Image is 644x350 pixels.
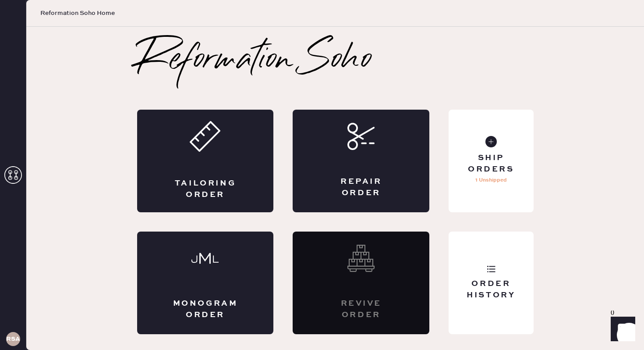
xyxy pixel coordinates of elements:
[172,178,239,200] div: Tailoring Order
[40,9,115,18] span: Reformation Soho Home
[456,153,526,175] div: Ship Orders
[293,232,429,334] div: Interested? Contact us at care@hemster.co
[328,298,394,320] div: Revive order
[475,175,507,186] p: 1 Unshipped
[172,298,239,320] div: Monogram Order
[6,336,20,342] h3: RSA
[456,279,526,300] div: Order History
[602,311,640,348] iframe: Front Chat
[137,43,372,78] h2: Reformation Soho
[328,176,394,198] div: Repair Order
